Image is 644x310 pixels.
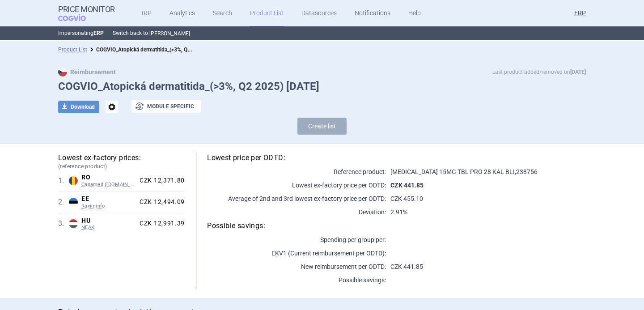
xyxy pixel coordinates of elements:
li: Product List [58,45,87,54]
p: CZK 441.85 [386,262,586,271]
h5: Lowest price per ODTD: [207,153,586,163]
p: Average of 2nd and 3rd lowest ex-factory price per ODTD: [207,194,386,203]
strong: CZK 441.85 [390,182,424,189]
span: Raviminfo [81,203,136,209]
p: 2.91% [386,208,586,217]
button: Create list [297,118,347,135]
img: Romania [69,176,78,185]
h5: Lowest ex-factory prices: [58,153,185,170]
li: COGVIO_Atopická dermatitida_(>3%, Q2 2025) 8.10.2025 [87,45,195,54]
div: CZK 12,991.39 [136,220,185,228]
span: COGVIO [58,14,98,21]
p: Impersonating Switch back to [58,26,586,40]
button: Module specific [131,100,201,113]
p: Deviation: [207,208,386,217]
span: 1 . [58,175,69,186]
button: Download [58,101,99,113]
img: Estonia [69,198,78,207]
p: [MEDICAL_DATA] 15MG TBL PRO 28 KAL BLI , 238756 [386,167,586,176]
span: Canamed ([DOMAIN_NAME] - Canamed Annex 1) [81,182,136,188]
p: Last product added/removed on [492,68,586,76]
h5: Possible savings: [207,221,586,231]
p: Spending per group per : [207,235,386,244]
strong: COGVIO_Atopická dermatitida_(>3%, Q2 2025) [DATE] [96,45,223,53]
p: New reimbursement per ODTD: [207,262,386,271]
p: Possible savings: [207,276,386,285]
img: Hungary [69,219,78,228]
p: EKV1 (Current reimbursement per ODTD): [207,249,386,258]
span: (reference product) [58,163,185,170]
a: Price MonitorCOGVIO [58,5,115,22]
span: HU [81,217,136,225]
span: RO [81,174,136,182]
span: 3 . [58,218,69,229]
div: CZK 12,494.09 [136,198,185,206]
p: Lowest ex-factory price per ODTD: [207,181,386,190]
span: EE [81,195,136,203]
p: CZK 455.10 [386,194,586,203]
strong: [DATE] [570,69,586,75]
h1: COGVIO_Atopická dermatitida_(>3%, Q2 2025) [DATE] [58,80,586,93]
p: Reference product: [207,167,386,176]
img: CZ [58,68,67,76]
span: 2 . [58,197,69,208]
strong: Reimbursement [58,68,116,76]
a: Product List [58,47,87,53]
strong: Price Monitor [58,5,115,14]
button: [PERSON_NAME] [149,30,190,37]
span: NEAK [81,225,136,231]
strong: ERP [93,30,104,36]
div: CZK 12,371.80 [136,177,185,185]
